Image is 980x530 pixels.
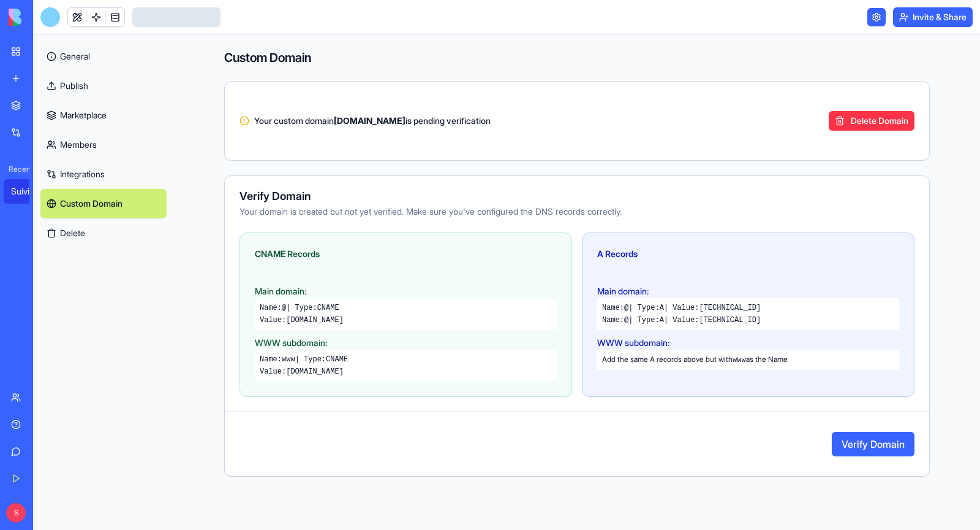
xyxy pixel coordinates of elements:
[4,179,53,204] a: Suivi Interventions Artisans
[699,304,761,312] code: [TECHNICAL_ID]
[239,191,914,202] div: Verify Domain
[286,367,344,376] code: [DOMAIN_NAME]
[40,71,167,101] a: Publish
[239,205,914,218] div: Your domain is created but not yet verified. Make sure you've configured the DNS records correctly.
[254,115,491,127] span: Your custom domain is pending verification
[260,315,552,325] div: Value:
[832,432,914,456] button: Verify Domain
[597,337,669,348] span: WWW subdomain:
[224,49,930,66] h4: Custom Domain
[624,316,628,325] code: @
[733,356,746,364] code: www
[286,316,344,325] code: [DOMAIN_NAME]
[699,316,761,325] code: [TECHNICAL_ID]
[660,304,664,312] code: A
[9,9,85,26] img: logo
[282,304,286,312] code: @
[40,159,167,189] a: Integrations
[602,303,894,313] div: Name: | Type: | Value:
[255,286,306,296] span: Main domain:
[334,115,405,126] strong: [DOMAIN_NAME]
[624,304,628,312] code: @
[597,350,899,370] div: Add the same A records above but with as the Name
[11,185,45,198] div: Suivi Interventions Artisans
[260,303,552,313] div: Name: | Type:
[317,304,339,312] code: CNAME
[255,248,557,260] div: CNAME Records
[6,503,26,523] span: S
[260,367,552,377] div: Value:
[40,130,167,159] a: Members
[893,7,973,27] button: Invite & Share
[602,315,894,325] div: Name: | Type: | Value:
[597,248,899,260] div: A Records
[260,355,552,364] div: Name: | Type:
[40,101,167,130] a: Marketplace
[597,286,649,296] span: Main domain:
[660,316,664,325] code: A
[326,355,348,364] code: CNAME
[4,164,29,174] span: Recent
[282,355,295,364] code: www
[255,337,327,348] span: WWW subdomain:
[829,111,914,131] button: Delete Domain
[40,218,167,248] button: Delete
[40,42,167,71] a: General
[40,189,167,218] a: Custom Domain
